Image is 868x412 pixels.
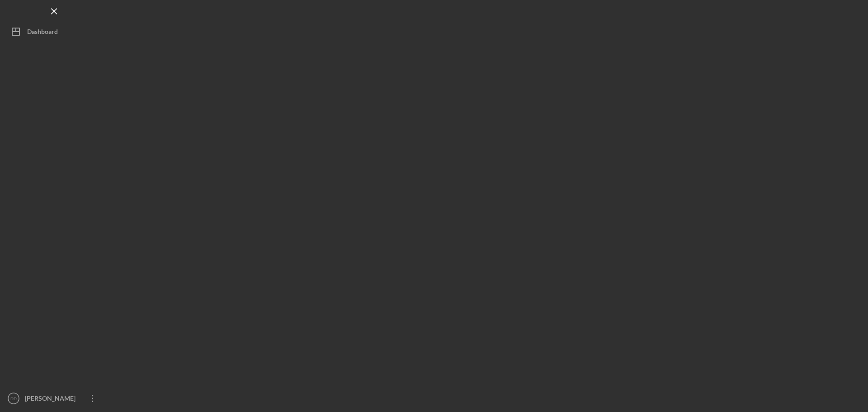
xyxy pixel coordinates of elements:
[10,396,17,401] text: DD
[23,389,81,410] div: [PERSON_NAME]
[5,23,104,41] button: Dashboard
[5,389,104,407] button: DD[PERSON_NAME]
[27,23,58,43] div: Dashboard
